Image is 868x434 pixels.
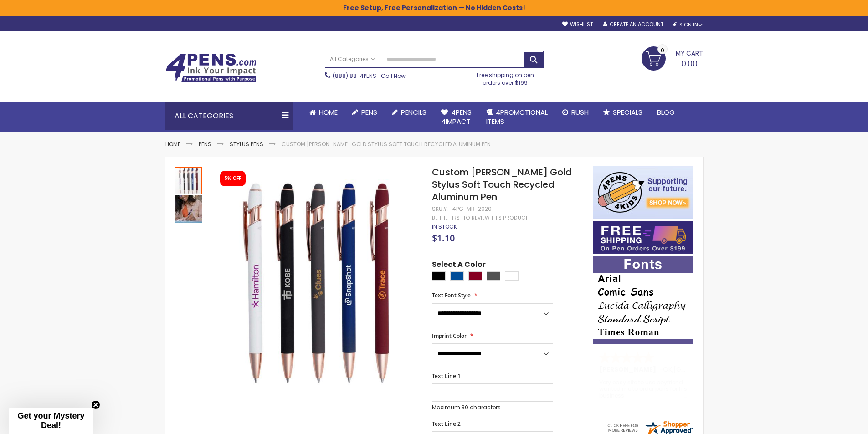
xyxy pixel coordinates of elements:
[555,102,596,123] a: Rush
[325,51,380,66] a: All Categories
[479,102,555,132] a: 4PROMOTIONALITEMS
[657,107,675,117] span: Blog
[661,46,664,55] span: 0
[361,107,377,117] span: Pens
[9,408,93,434] div: Get your Mystery Deal!Close teaser
[385,102,434,123] a: Pencils
[486,107,548,126] span: 4PROMOTIONAL ITEMS
[562,21,593,28] a: Wishlist
[659,365,740,374] span: - ,
[468,271,482,281] div: Burgundy
[175,195,202,223] img: Custom Lexi Rose Gold Stylus Soft Touch Recycled Aluminum Pen
[432,420,461,428] span: Text Line 2
[432,232,455,244] span: $1.10
[432,404,553,411] p: Maximum 30 characters
[432,291,471,299] span: Text Font Style
[345,102,385,123] a: Pens
[432,214,528,221] a: Be the first to review this product
[599,379,688,399] div: Very easy site to use boyfriend wanted me to order pens for his business
[432,223,457,230] span: In stock
[225,175,241,182] div: 5% OFF
[673,21,703,28] div: Sign In
[401,107,426,117] span: Pencils
[175,166,203,194] div: Custom Lexi Rose Gold Stylus Soft Touch Recycled Aluminum Pen
[467,68,544,86] div: Free shipping on pen orders over $199
[319,107,338,117] span: Home
[487,271,500,281] div: Gunmetal
[302,102,345,123] a: Home
[593,166,693,219] img: 4pens 4 kids
[330,56,375,63] span: All Categories
[333,72,407,80] span: - Call Now!
[599,365,659,374] span: [PERSON_NAME]
[432,223,457,230] div: Availability
[452,205,492,213] div: 4PG-MR-2020
[642,46,703,69] a: 0.00 0
[17,411,84,430] span: Get your Mystery Deal!
[165,53,257,82] img: 4Pens Custom Pens and Promotional Products
[650,102,682,123] a: Blog
[571,107,589,117] span: Rush
[432,332,467,340] span: Imprint Color
[432,166,572,203] span: Custom [PERSON_NAME] Gold Stylus Soft Touch Recycled Aluminum Pen
[199,140,211,148] a: Pens
[432,205,449,213] strong: SKU
[282,141,491,148] li: Custom [PERSON_NAME] Gold Stylus Soft Touch Recycled Aluminum Pen
[165,102,293,130] div: All Categories
[450,271,464,281] div: Dark Blue
[593,221,693,254] img: Free shipping on orders over $199
[333,72,376,80] a: (888) 88-4PENS
[603,21,663,28] a: Create an Account
[505,271,519,281] div: White
[432,372,461,380] span: Text Line 1
[441,107,472,126] span: 4Pens 4impact
[681,58,698,69] span: 0.00
[593,256,693,344] img: font-personalization-examples
[175,194,202,223] div: Custom Lexi Rose Gold Stylus Soft Touch Recycled Aluminum Pen
[91,400,100,409] button: Close teaser
[165,140,180,148] a: Home
[434,102,479,132] a: 4Pens4impact
[432,260,486,272] span: Select A Color
[613,107,642,117] span: Specials
[230,140,263,148] a: Stylus Pens
[596,102,650,123] a: Specials
[212,179,420,388] img: Custom Lexi Rose Gold Stylus Soft Touch Recycled Aluminum Pen
[432,271,446,281] div: Black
